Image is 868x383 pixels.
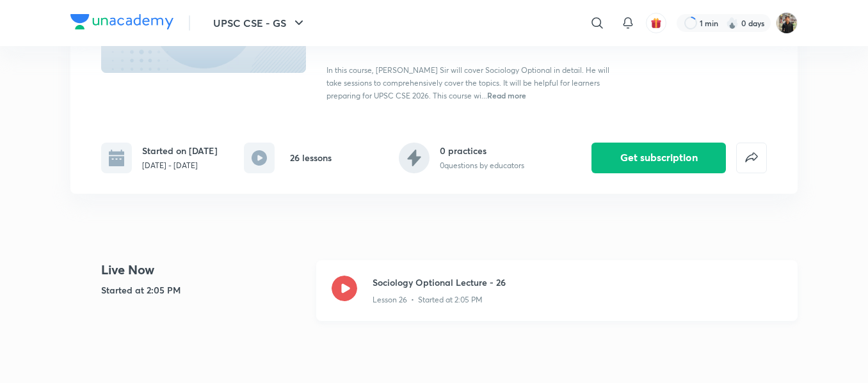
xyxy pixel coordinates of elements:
[487,90,526,100] span: Read more
[316,260,798,336] a: Sociology Optional Lecture - 26Lesson 26 • Started at 2:05 PM
[101,260,306,279] h4: Live Now
[101,283,306,297] h5: Started at 2:05 PM
[373,294,483,306] p: Lesson 26 • Started at 2:05 PM
[776,12,798,34] img: Yudhishthir
[650,17,662,29] img: avatar
[205,10,314,36] button: UPSC CSE - GS
[70,14,173,29] img: Company Logo
[373,276,782,289] h3: Sociology Optional Lecture - 26
[591,143,726,173] button: Get subscription
[726,17,739,29] img: streak
[440,160,524,171] p: 0 questions by educators
[440,144,524,157] h6: 0 practices
[326,65,609,100] span: In this course, [PERSON_NAME] Sir will cover Sociology Optional in detail. He will take sessions ...
[142,144,218,157] h6: Started on [DATE]
[142,160,218,171] p: [DATE] - [DATE]
[290,151,332,164] h6: 26 lessons
[646,13,666,33] button: avatar
[70,14,173,33] a: Company Logo
[736,143,767,173] button: false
